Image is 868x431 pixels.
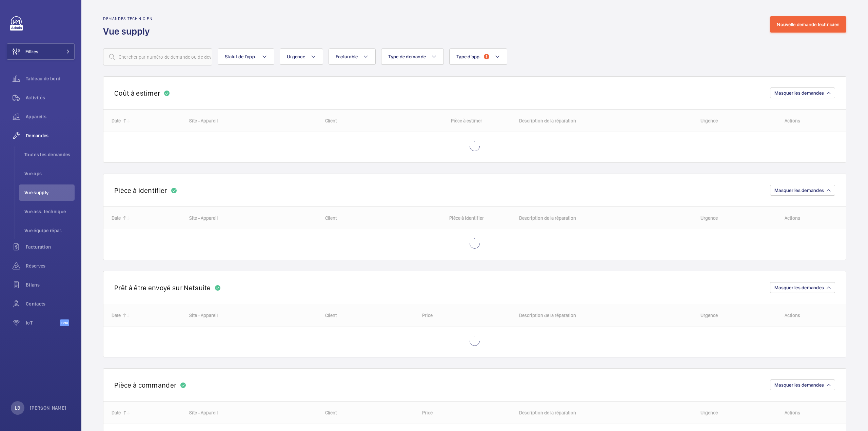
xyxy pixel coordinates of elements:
h2: Coût à estimer [114,89,160,97]
span: Vue supply [24,189,75,196]
span: Vue ass. technique [24,208,75,215]
span: Facturable [336,54,358,59]
span: Masquer les demandes [774,90,824,96]
button: Urgence [280,48,323,65]
span: Masquer les demandes [774,285,824,290]
span: Urgence [287,54,305,59]
span: Type de demande [388,54,426,59]
h2: Prêt à être envoyé sur Netsuite [114,283,211,292]
span: Vue équipe répar. [24,227,75,234]
p: [PERSON_NAME] [30,405,66,411]
button: Filtres [7,43,75,60]
h1: Vue supply [103,25,154,38]
button: Masquer les demandes [770,87,835,98]
input: Chercher par numéro de demande ou de devis [103,48,212,65]
span: Vue ops [24,170,75,177]
button: Masquer les demandes [770,185,835,196]
span: IoT [26,319,60,326]
p: LB [15,405,20,411]
button: Nouvelle demande technicien [770,16,846,33]
span: Facturation [26,243,75,250]
span: Demandes [26,132,75,139]
span: Filtres [25,48,38,55]
span: Statut de l'app. [225,54,256,59]
h2: Pièce à commander [114,381,176,389]
span: 1 [484,54,489,59]
button: Facturable [329,48,376,65]
h2: Demandes technicien [103,16,154,21]
h2: Pièce à identifier [114,186,167,195]
span: Contacts [26,300,75,307]
button: Masquer les demandes [770,379,835,390]
span: Appareils [26,113,75,120]
button: Type de demande [381,48,444,65]
span: Réserves [26,262,75,269]
span: Masquer les demandes [774,382,824,388]
span: Tableau de bord [26,75,75,82]
span: Bilans [26,281,75,288]
button: Statut de l'app. [218,48,274,65]
span: Masquer les demandes [774,188,824,193]
span: Activités [26,94,75,101]
button: Type d'app.1 [449,48,507,65]
span: Toutes les demandes [24,151,75,158]
button: Masquer les demandes [770,282,835,293]
span: Beta [60,319,69,326]
span: Type d'app. [456,54,481,59]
